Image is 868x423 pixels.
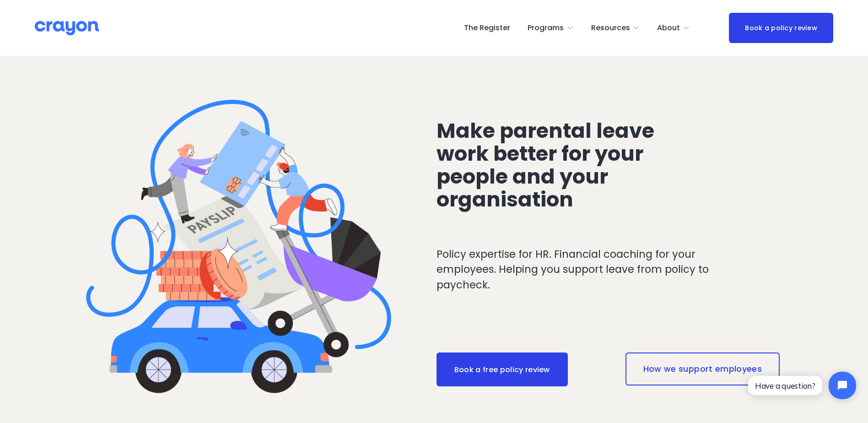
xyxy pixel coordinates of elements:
a: Book a free policy review [437,352,568,386]
a: How we support employees [625,352,780,385]
span: Programs [528,22,564,35]
a: Book a policy review [729,13,833,43]
a: folder dropdown [528,21,574,35]
a: folder dropdown [657,21,690,35]
span: Make parental leave work better for your people and your organisation [437,116,659,214]
span: About [657,22,680,35]
a: The Register [464,21,510,35]
a: folder dropdown [591,21,640,35]
iframe: Tidio Chat [740,364,864,407]
img: Crayon [35,20,99,36]
p: Policy expertise for HR. Financial coaching for your employees. Helping you support leave from po... [437,247,746,293]
span: Resources [591,22,630,35]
